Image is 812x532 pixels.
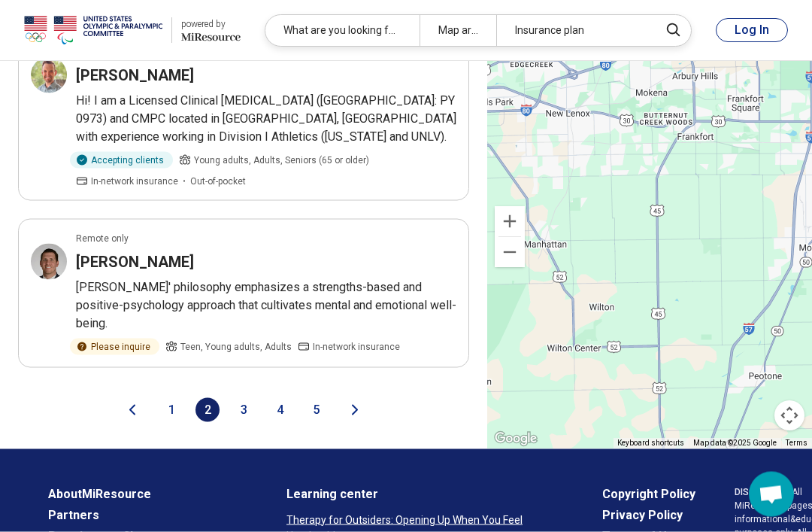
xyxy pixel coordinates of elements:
h3: [PERSON_NAME] [76,65,194,86]
button: Keyboard shortcuts [617,439,684,449]
span: Out-of-pocket [190,175,246,188]
button: Previous page [123,398,141,422]
div: Insurance plan [496,15,650,46]
button: 4 [268,398,292,422]
button: 1 [159,398,183,422]
p: [PERSON_NAME]' philosophy emphasizes a strengths-based and positive-psychology approach that cult... [76,278,456,333]
div: Map area [420,15,496,46]
button: 5 [304,398,328,422]
div: Please inquire [70,339,159,355]
button: 2 [195,398,220,422]
img: USOPC [24,12,162,48]
p: Hi! I am a Licensed Clinical [MEDICAL_DATA] ([GEOGRAPHIC_DATA]: PY 0973) and CMPC located in [GEO... [76,92,456,146]
img: Google [491,430,541,449]
div: powered by [181,17,241,31]
a: Copyright Policy [602,485,695,503]
button: 3 [232,398,256,422]
span: DISCLAIMER [735,487,787,497]
span: In-network insurance [91,175,178,188]
a: Learning center [286,485,563,503]
div: What are you looking for? [265,15,420,46]
a: Partners [48,506,247,524]
button: Log In [716,18,788,42]
p: Remote only [76,232,129,245]
h3: [PERSON_NAME] [76,251,194,272]
a: Terms (opens in new tab) [786,439,807,448]
a: Privacy Policy [602,506,695,524]
button: Next page [346,398,364,422]
span: Teen, Young adults, Adults [180,340,292,354]
button: Zoom out [495,238,525,268]
a: Open this area in Google Maps (opens a new window) [491,430,541,449]
a: USOPCpowered by [24,12,241,48]
div: Accepting clients [70,152,173,169]
span: Map data ©2025 Google [693,439,777,448]
span: In-network insurance [313,340,400,354]
span: Young adults, Adults, Seniors (65 or older) [194,154,369,167]
div: Open chat [749,472,794,517]
button: Map camera controls [774,401,804,431]
button: Zoom in [495,207,525,237]
a: AboutMiResource [48,485,247,503]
